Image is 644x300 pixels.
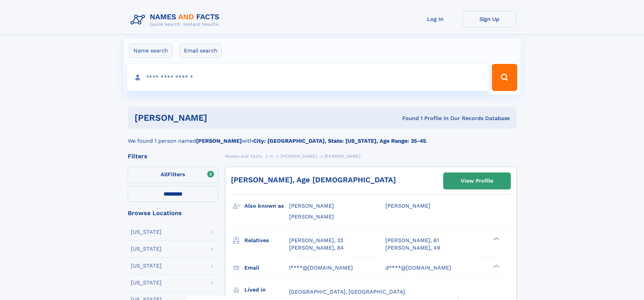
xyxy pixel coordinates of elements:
[289,203,334,209] span: [PERSON_NAME]
[305,115,510,122] div: Found 1 Profile In Our Records Database
[244,262,289,274] h3: Email
[161,171,168,178] span: All
[131,229,162,235] div: [US_STATE]
[128,210,218,216] div: Browse Locations
[131,246,162,252] div: [US_STATE]
[385,244,440,252] a: [PERSON_NAME], 49
[270,152,273,160] a: H
[131,280,162,285] div: [US_STATE]
[270,154,273,159] span: H
[129,44,172,58] label: Name search
[281,152,317,160] a: [PERSON_NAME]
[128,129,517,145] div: We found 1 person named with .
[462,11,517,27] a: Sign Up
[461,173,493,189] div: View Profile
[131,263,162,269] div: [US_STATE]
[492,64,517,91] button: Search Button
[385,203,430,209] span: [PERSON_NAME]
[244,200,289,212] h3: Also known as
[135,114,305,122] h1: [PERSON_NAME]
[231,176,396,184] a: [PERSON_NAME], Age [DEMOGRAPHIC_DATA]
[444,173,510,189] a: View Profile
[180,44,222,58] label: Email search
[289,289,405,295] span: [GEOGRAPHIC_DATA], [GEOGRAPHIC_DATA]
[289,213,334,220] span: [PERSON_NAME]
[225,152,262,160] a: Names and Facts
[128,11,225,29] img: Logo Names and Facts
[492,236,500,241] div: ❯
[492,264,500,268] div: ❯
[128,167,218,183] label: Filters
[128,153,218,159] div: Filters
[325,154,361,159] span: [PERSON_NAME]
[281,154,317,159] span: [PERSON_NAME]
[244,235,289,246] h3: Relatives
[196,138,242,144] b: [PERSON_NAME]
[289,244,344,252] a: [PERSON_NAME], 84
[253,138,426,144] b: City: [GEOGRAPHIC_DATA], State: [US_STATE], Age Range: 35-45
[408,11,462,27] a: Log In
[127,64,489,91] input: search input
[289,237,343,244] a: [PERSON_NAME], 33
[244,284,289,296] h3: Lived in
[385,237,439,244] a: [PERSON_NAME], 61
